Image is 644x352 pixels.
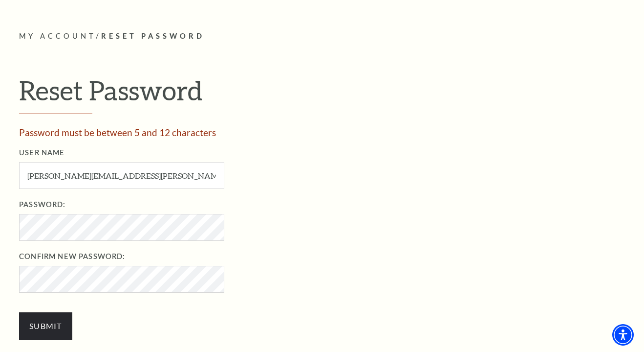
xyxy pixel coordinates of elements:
[19,30,625,43] p: /
[19,32,96,40] span: My Account
[19,74,625,115] h1: Reset Password
[19,162,224,189] input: User Name
[19,127,216,138] span: Password must be between 5 and 12 characters
[19,312,72,340] input: Submit button
[101,32,205,40] span: Reset Password
[612,324,634,346] div: Accessibility Menu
